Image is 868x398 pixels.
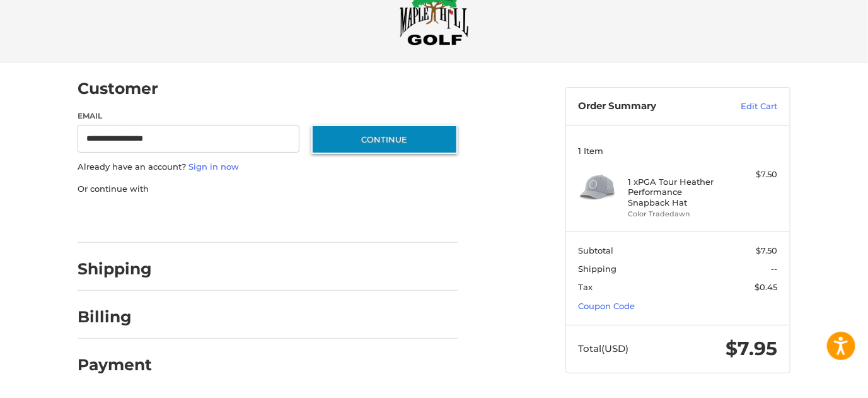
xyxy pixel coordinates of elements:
h2: Payment [78,355,152,375]
div: $7.50 [728,168,778,181]
label: Email [78,110,299,122]
iframe: PayPal-paypal [74,208,168,230]
span: Total (USD) [579,342,629,354]
iframe: PayPal-paylater [180,208,275,230]
span: Subtotal [579,245,614,255]
h2: Billing [78,307,151,327]
h3: Order Summary [579,100,714,113]
iframe: PayPal-venmo [287,208,382,230]
h2: Customer [78,79,158,98]
span: $0.45 [755,282,778,292]
h4: 1 x PGA Tour Heather Performance Snapback Hat [628,177,725,208]
li: Color Tradedawn [628,209,725,219]
button: Continue [311,125,458,154]
span: $7.50 [756,245,778,255]
span: Tax [579,282,593,292]
h2: Shipping [78,259,152,279]
span: $7.95 [726,337,778,360]
a: Sign in now [188,161,239,172]
span: -- [772,264,778,274]
p: Already have an account? [78,161,458,173]
a: Coupon Code [579,301,635,311]
a: Edit Cart [714,100,778,113]
span: Shipping [579,264,617,274]
p: Or continue with [78,183,458,196]
h3: 1 Item [579,146,778,156]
